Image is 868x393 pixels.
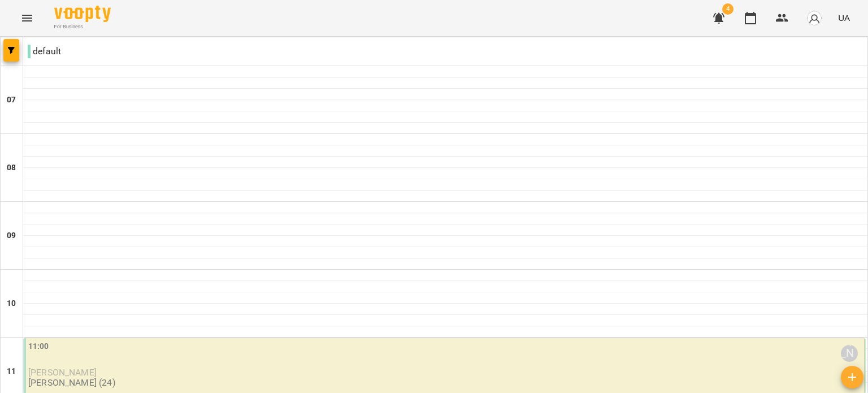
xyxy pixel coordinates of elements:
[54,23,111,31] span: For Business
[14,5,41,32] button: Menu
[28,45,61,58] p: default
[722,3,734,15] span: 4
[28,367,97,378] span: [PERSON_NAME]
[7,162,16,174] h6: 08
[54,6,111,22] img: Voopty Logo
[841,366,863,388] button: Створити урок
[28,340,49,353] label: 11:00
[7,365,16,378] h6: 11
[28,378,115,387] p: [PERSON_NAME] (24)
[806,10,822,26] img: avatar_s.png
[7,94,16,106] h6: 07
[7,297,16,310] h6: 10
[838,12,850,24] span: UA
[834,7,854,28] button: UA
[841,345,858,362] div: Котляренко Крістіна
[7,230,16,242] h6: 09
